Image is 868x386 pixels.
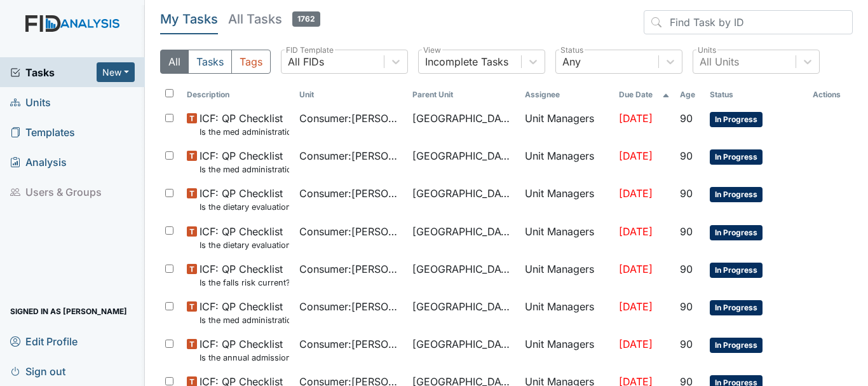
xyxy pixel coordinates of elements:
button: Tags [231,50,271,74]
small: Is the med administration assessment current? (document the date in the comment section) [200,163,289,176]
span: [DATE] [619,187,653,200]
span: In Progress [710,187,763,202]
span: [DATE] [619,300,653,313]
span: [DATE] [619,263,653,275]
span: ICF: QP Checklist Is the med administration assessment current? (document the date in the comment... [200,299,289,326]
th: Toggle SortBy [182,84,294,106]
input: Find Task by ID [644,10,853,34]
th: Toggle SortBy [294,84,407,106]
small: Is the dietary evaluation current? (document the date in the comment section) [200,239,289,251]
span: In Progress [710,263,763,278]
span: Templates [10,122,75,142]
span: [DATE] [619,149,653,162]
span: [GEOGRAPHIC_DATA] [412,148,515,163]
span: [DATE] [619,338,653,350]
td: Unit Managers [520,294,614,331]
td: Unit Managers [520,143,614,181]
a: Tasks [10,65,97,80]
h5: All Tasks [228,10,320,28]
span: ICF: QP Checklist Is the dietary evaluation current? (document the date in the comment section) [200,224,289,251]
span: Consumer : [PERSON_NAME] [299,336,402,352]
th: Toggle SortBy [705,84,808,106]
span: [DATE] [619,225,653,238]
div: All FIDs [288,54,324,69]
h5: My Tasks [160,10,218,28]
span: Consumer : [PERSON_NAME] [299,261,402,277]
span: [GEOGRAPHIC_DATA] [412,261,515,277]
button: New [97,62,135,82]
span: ICF: QP Checklist Is the med administration assessment current? (document the date in the comment... [200,148,289,176]
span: ICF: QP Checklist Is the annual admission agreement current? (document the date in the comment se... [200,336,289,364]
span: [GEOGRAPHIC_DATA] [412,299,515,314]
span: 90 [680,300,693,313]
span: In Progress [710,338,763,353]
span: In Progress [710,300,763,315]
th: Toggle SortBy [614,84,675,106]
td: Unit Managers [520,256,614,294]
span: Consumer : [PERSON_NAME] [299,111,402,126]
div: Incomplete Tasks [425,54,508,69]
span: 90 [680,225,693,238]
td: Unit Managers [520,106,614,143]
span: Consumer : [PERSON_NAME] [299,186,402,201]
th: Toggle SortBy [407,84,520,106]
input: Toggle All Rows Selected [165,89,173,97]
span: Consumer : [PERSON_NAME][GEOGRAPHIC_DATA] [299,148,402,163]
span: 90 [680,263,693,275]
small: Is the dietary evaluation current? (document the date in the comment section) [200,201,289,213]
td: Unit Managers [520,331,614,369]
th: Assignee [520,84,614,106]
span: Signed in as [PERSON_NAME] [10,301,127,321]
span: [GEOGRAPHIC_DATA] [412,336,515,352]
span: [GEOGRAPHIC_DATA] [412,224,515,239]
th: Toggle SortBy [675,84,705,106]
span: Analysis [10,152,67,172]
span: 90 [680,112,693,125]
div: All Units [700,54,739,69]
span: ICF: QP Checklist Is the falls risk current? (document the date in the comment section) [200,261,289,289]
small: Is the med administration assessment current? (document the date in the comment section) [200,314,289,326]
span: In Progress [710,225,763,240]
span: In Progress [710,112,763,127]
span: 90 [680,149,693,162]
span: ICF: QP Checklist Is the dietary evaluation current? (document the date in the comment section) [200,186,289,213]
span: Edit Profile [10,331,78,351]
span: 90 [680,338,693,350]
span: [GEOGRAPHIC_DATA] [412,186,515,201]
span: 1762 [292,11,320,27]
span: Sign out [10,361,65,381]
span: Consumer : [PERSON_NAME] [299,224,402,239]
button: Tasks [188,50,232,74]
span: [DATE] [619,112,653,125]
div: Any [562,54,581,69]
span: Units [10,92,51,112]
small: Is the falls risk current? (document the date in the comment section) [200,277,289,289]
span: ICF: QP Checklist Is the med administration assessment current? (document the date in the comment... [200,111,289,138]
span: [GEOGRAPHIC_DATA] [412,111,515,126]
span: In Progress [710,149,763,165]
td: Unit Managers [520,219,614,256]
div: Type filter [160,50,271,74]
small: Is the annual admission agreement current? (document the date in the comment section) [200,352,289,364]
span: Consumer : [PERSON_NAME][GEOGRAPHIC_DATA] [299,299,402,314]
small: Is the med administration assessment current? (document the date in the comment section) [200,126,289,138]
th: Actions [808,84,853,106]
button: All [160,50,189,74]
span: 90 [680,187,693,200]
td: Unit Managers [520,181,614,218]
